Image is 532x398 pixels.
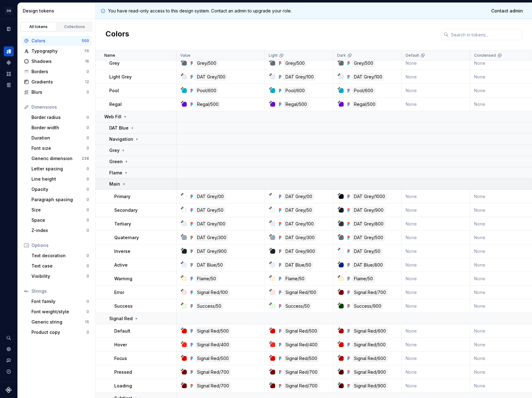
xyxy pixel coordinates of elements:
div: All tokens [23,24,54,29]
a: Components [4,58,14,68]
div: Shadows [31,58,85,64]
p: Name [104,53,115,58]
a: Blurs0 [21,87,92,97]
a: Gradients12 [21,77,92,87]
div: Border radius [31,114,87,121]
p: Dark [337,53,346,58]
div: Pool/600 [195,87,218,94]
p: Condensed [474,53,496,58]
h2: Colors [106,29,129,40]
a: Line height0 [29,174,92,184]
div: 0 [87,207,89,212]
p: Default [406,53,419,58]
p: Value [180,53,191,58]
div: Signal Red/400 [284,341,319,348]
div: Z-index [31,227,87,234]
p: Light Grey [109,74,132,80]
div: DAT Grey/900 [284,248,317,255]
div: Signal Red/600 [352,328,388,334]
p: Main [109,181,120,187]
a: Typography76 [21,46,92,56]
td: None [402,272,470,286]
div: 0 [87,166,89,171]
p: Pressed [114,369,132,375]
td: None [402,190,470,203]
div: Border width [31,125,87,131]
div: Signal Red/100 [195,289,229,296]
div: 500 [82,38,89,43]
svg: Supernova Logo [6,387,12,393]
a: Shadows16 [21,56,92,66]
div: Signal Red/700 [195,369,231,376]
div: 0 [87,125,89,130]
a: Text decoration0 [29,251,92,261]
p: Regal [109,101,122,107]
div: 76 [84,49,89,54]
p: Warning [114,276,132,282]
div: Assets [4,69,14,79]
div: Documentation [4,24,14,34]
a: Border width0 [29,123,92,133]
div: Font size [31,145,87,151]
div: Regal/500 [195,101,220,108]
td: None [402,84,470,97]
div: 0 [87,90,89,95]
button: DS [1,4,16,17]
div: DAT Grey/300 [284,234,316,241]
input: Search in tokens... [449,29,522,40]
div: Search ⌘K [4,333,14,343]
div: Collections [59,24,90,29]
div: DAT Blue/50 [195,262,224,268]
div: Dimensions [31,104,89,110]
div: Letter spacing [31,166,87,172]
p: Error [114,289,124,296]
a: Font size0 [29,143,92,153]
div: DAT Grey/500 [352,234,385,241]
div: 0 [87,69,89,74]
div: DAT Grey/50 [284,207,313,214]
div: 0 [87,135,89,140]
div: 0 [87,309,89,314]
div: Signal Red/500 [195,355,230,362]
div: Blurs [31,89,87,95]
div: 0 [87,177,89,182]
div: Visibility [31,273,87,279]
a: Borders0 [21,67,92,77]
p: Secondary [114,207,138,213]
p: Primary [114,193,130,200]
p: DAT Blue [109,125,129,131]
div: Signal Red/500 [195,328,230,334]
a: Letter spacing0 [29,164,92,174]
div: 12 [85,79,89,84]
div: Flame/50 [284,275,306,282]
div: Signal Red/900 [352,369,388,376]
div: Signal Red/100 [284,289,318,296]
div: Settings [4,344,14,354]
p: Pool [109,88,119,94]
a: Size0 [29,205,92,215]
td: None [402,286,470,299]
div: DAT Grey/900 [352,207,385,214]
div: DAT Grey/50 [352,248,382,255]
div: 16 [85,59,89,64]
div: Font family [31,298,87,305]
p: Hover [114,342,127,348]
div: 0 [87,197,89,202]
div: DAT Grey/1000 [352,193,387,200]
div: Grey/500 [284,60,306,67]
a: Z-index0 [29,225,92,235]
a: Text case0 [29,261,92,271]
div: DAT Grey/00 [195,193,225,200]
td: None [402,338,470,352]
div: DAT Grey/100 [352,73,384,80]
a: Contact admin [487,5,527,17]
div: Signal Red/600 [352,355,388,362]
div: Contact support [4,355,14,365]
div: Success/50 [195,303,223,310]
div: Flame/50 [195,275,218,282]
div: Space [31,217,87,223]
p: Success [114,303,133,309]
p: Flame [109,170,122,176]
